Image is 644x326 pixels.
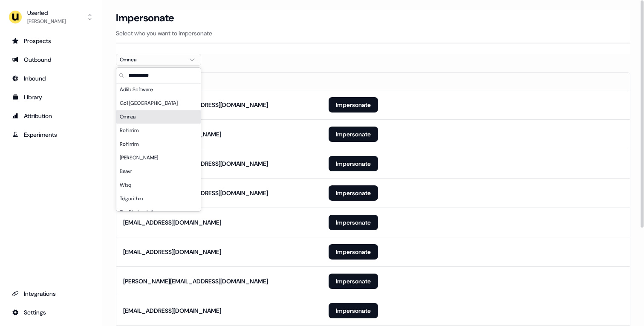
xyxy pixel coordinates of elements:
[7,72,95,85] a: Go to Inbound
[329,274,378,289] button: Impersonate
[123,277,268,286] div: [PERSON_NAME][EMAIL_ADDRESS][DOMAIN_NAME]
[12,37,90,45] div: Prospects
[7,90,95,104] a: Go to templates
[27,17,66,26] div: [PERSON_NAME]
[120,55,184,64] div: Omnea
[7,109,95,123] a: Go to attribution
[116,151,201,164] div: [PERSON_NAME]
[7,7,95,27] button: Userled[PERSON_NAME]
[12,130,90,139] div: Experiments
[116,110,201,124] div: Omnea
[116,124,201,137] div: Rohirrim
[329,97,378,113] button: Impersonate
[329,127,378,142] button: Impersonate
[116,205,201,219] div: The Playbook Agency
[116,137,201,151] div: Rohirrim
[7,53,95,66] a: Go to outbound experience
[7,306,95,319] a: Go to integrations
[116,164,201,178] div: Beavr
[12,93,90,101] div: Library
[12,74,90,83] div: Inbound
[116,54,201,66] button: Omnea
[329,215,378,230] button: Impersonate
[123,218,221,227] div: [EMAIL_ADDRESS][DOMAIN_NAME]
[7,34,95,48] a: Go to prospects
[329,244,378,260] button: Impersonate
[116,29,630,38] p: Select who you want to impersonate
[329,303,378,318] button: Impersonate
[116,192,201,205] div: Telgorithm
[7,128,95,141] a: Go to experiments
[116,96,201,110] div: Go1 [GEOGRAPHIC_DATA]
[329,185,378,201] button: Impersonate
[116,12,174,24] h3: Impersonate
[12,112,90,120] div: Attribution
[116,178,201,192] div: Wisq
[329,156,378,171] button: Impersonate
[116,83,201,96] div: Adlib Software
[12,55,90,64] div: Outbound
[7,287,95,300] a: Go to integrations
[123,306,221,315] div: [EMAIL_ADDRESS][DOMAIN_NAME]
[12,289,90,298] div: Integrations
[116,73,322,90] th: Email
[123,248,221,256] div: [EMAIL_ADDRESS][DOMAIN_NAME]
[116,84,201,211] div: Suggestions
[27,9,66,17] div: Userled
[12,308,90,317] div: Settings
